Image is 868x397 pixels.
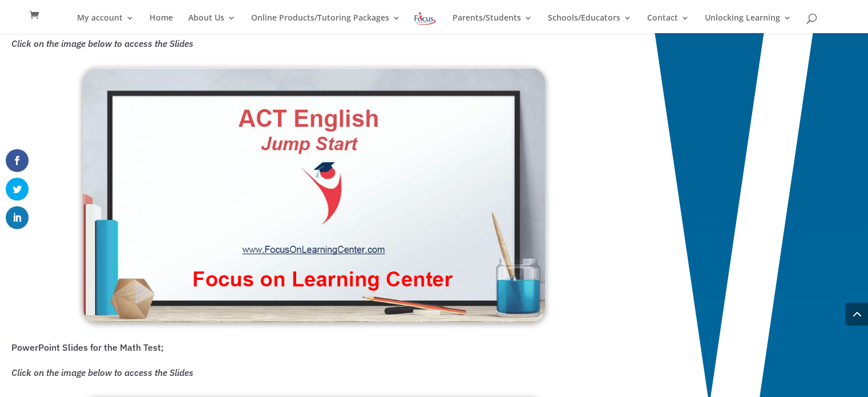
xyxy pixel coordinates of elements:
[647,14,689,33] a: Contact
[150,14,173,33] a: Home
[83,311,545,325] a: Digital ACT Prep English/Reading Workbook
[83,68,545,322] img: FOL English Jump Start Screen Shot
[413,10,437,27] img: Focus on Learning
[251,14,401,33] a: Online Products/Tutoring Packages
[11,367,193,378] em: Click on the image below to access the Slides
[188,14,236,33] a: About Us
[705,14,792,33] a: Unlocking Learning
[11,339,622,364] p: PowerPoint Slides for the Math Test;
[548,14,632,33] a: Schools/Educators
[453,14,532,33] a: Parents/Students
[11,38,193,49] em: Click on the image below to access the Slides
[77,14,134,33] a: My account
